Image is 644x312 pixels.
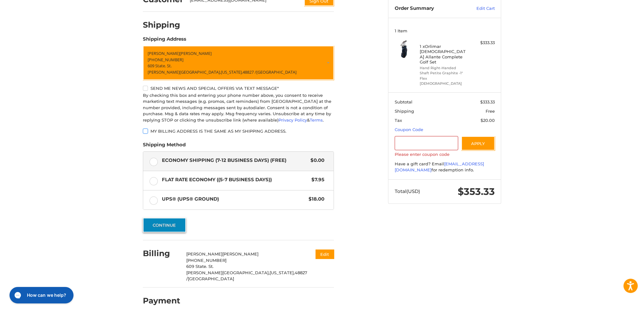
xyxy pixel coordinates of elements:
div: $333.33 [470,40,495,46]
label: Send me news and special offers via text message* [143,86,334,91]
span: [PERSON_NAME] [148,50,180,56]
span: Free [486,109,495,114]
span: [PERSON_NAME][GEOGRAPHIC_DATA], [148,69,221,75]
a: Coupon Code [395,127,423,132]
span: $7.95 [308,176,324,183]
li: Flex [DEMOGRAPHIC_DATA] [420,76,468,86]
h2: Payment [143,296,180,306]
span: [US_STATE], [270,270,295,275]
span: $353.33 [458,186,495,197]
span: $333.33 [480,99,495,104]
label: Please enter coupon code [395,152,495,157]
a: Edit Cart [463,5,495,12]
h2: Shipping [143,20,180,30]
a: Terms [310,117,323,123]
legend: Shipping Address [143,36,186,46]
h4: 1 x Orlimar [DEMOGRAPHIC_DATA] Allante Complete Golf Set [420,44,468,64]
label: My billing address is the same as my shipping address. [143,129,334,134]
span: Tax [395,118,402,123]
iframe: Google Customer Reviews [592,295,644,312]
h2: Billing [143,249,180,258]
button: Continue [143,218,186,232]
span: [PERSON_NAME] [180,50,212,56]
span: Economy Shipping (7-12 Business Days) (Free) [162,157,308,164]
span: UPS® (UPS® Ground) [162,196,306,203]
span: [PERSON_NAME][GEOGRAPHIC_DATA], [186,270,270,275]
button: Edit [316,249,334,259]
span: [PERSON_NAME] [222,251,258,256]
span: 609 State. St. [186,264,214,269]
h3: 1 Item [395,28,495,33]
a: Enter or select a different address [143,46,334,80]
input: Gift Certificate or Coupon Code [395,136,458,150]
a: Privacy Policy [278,117,307,123]
span: [PERSON_NAME] [186,251,222,256]
span: Flat Rate Economy ((5-7 Business Days)) [162,176,309,183]
li: Hand Right-Handed [420,65,468,71]
span: 48827 / [243,69,256,75]
legend: Shipping Method [143,141,186,151]
span: $20.00 [481,118,495,123]
span: [GEOGRAPHIC_DATA] [256,69,296,75]
span: $0.00 [307,157,324,164]
div: Have a gift card? Email for redemption info. [395,161,495,173]
span: Subtotal [395,99,412,104]
span: [US_STATE], [221,69,243,75]
h3: Order Summary [395,5,463,12]
span: $18.00 [305,196,324,203]
iframe: Gorgias live chat messenger [6,285,75,306]
span: Total (USD) [395,188,420,194]
span: [PHONE_NUMBER] [186,258,226,263]
li: Shaft Petite Graphite -1" [420,70,468,76]
span: [GEOGRAPHIC_DATA] [188,276,234,281]
span: [PHONE_NUMBER] [148,57,183,63]
button: Apply [461,136,495,150]
span: Shipping [395,109,414,114]
span: 609 State. St. [148,63,172,69]
div: By checking this box and entering your phone number above, you consent to receive marketing text ... [143,92,334,123]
